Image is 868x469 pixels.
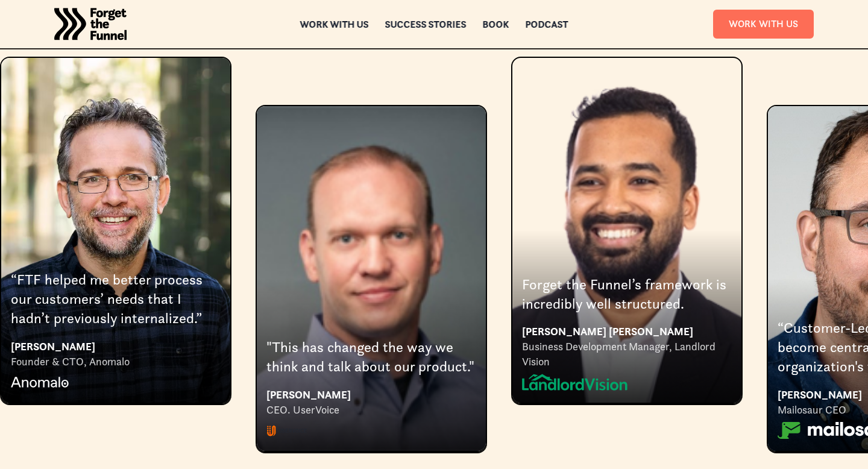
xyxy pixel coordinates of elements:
[266,338,476,377] div: "This has changed the way we think and talk about our product."
[256,57,487,452] div: 1 of 9
[266,386,476,403] div: [PERSON_NAME]
[713,10,814,38] a: Work With Us
[522,339,732,369] div: Business Development Manager, Landlord Vision
[300,20,369,28] a: Work with us
[266,403,476,417] div: CEO. UserVoice
[522,323,732,339] div: [PERSON_NAME] [PERSON_NAME]
[11,338,221,354] div: [PERSON_NAME]
[11,270,221,329] div: “FTF helped me better process our customers’ needs that I hadn’t previously internalized.”
[522,275,732,314] div: Forget the Funnel’s framework is incredibly well structured.
[511,57,743,404] div: 2 of 9
[526,20,568,28] a: Podcast
[385,20,467,28] a: Success Stories
[483,20,509,28] a: Book
[11,354,221,369] div: Founder & CTO, Anomalo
